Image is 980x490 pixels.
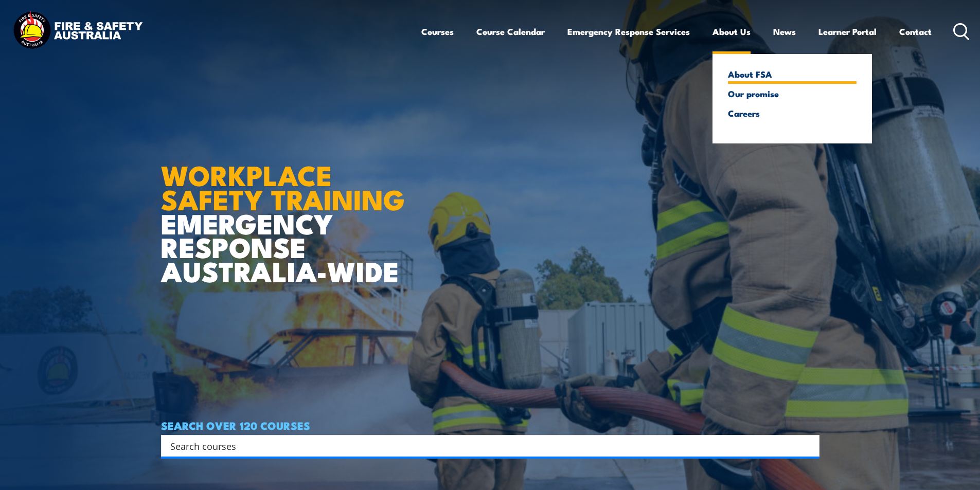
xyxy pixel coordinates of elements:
[773,18,796,45] a: News
[421,18,454,45] a: Courses
[801,439,816,453] button: Search magnifier button
[899,18,932,45] a: Contact
[728,108,857,118] a: Careers
[567,18,690,45] a: Emergency Response Services
[728,89,857,98] a: Our promise
[161,153,405,220] strong: WORKPLACE SAFETY TRAINING
[712,18,751,45] a: About Us
[476,18,545,45] a: Course Calendar
[728,69,857,79] a: About FSA
[170,438,797,453] input: Search input
[161,420,819,431] h4: SEARCH OVER 120 COURSES
[818,18,877,45] a: Learner Portal
[161,137,413,283] h1: EMERGENCY RESPONSE AUSTRALIA-WIDE
[172,439,799,453] form: Search form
